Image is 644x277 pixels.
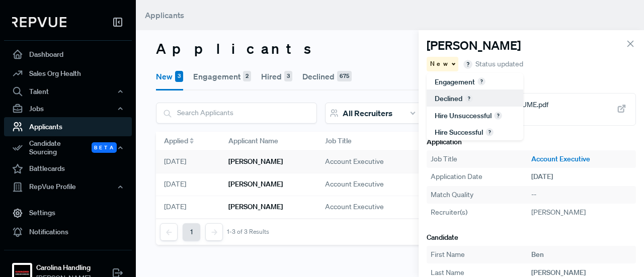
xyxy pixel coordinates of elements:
div: 3 [284,71,292,82]
div: [DATE] [156,151,220,173]
span: Applicant Name [228,136,278,146]
div: 3 [175,71,183,82]
span: Declined [435,94,462,103]
h6: Application [427,138,636,146]
div: Application Date [431,171,531,182]
img: RepVue [12,17,66,27]
button: Declined675 [302,62,352,90]
button: Next [205,223,223,241]
a: Battlecards [4,159,132,178]
span: Engagement [435,77,475,86]
h3: Applicants [156,40,624,57]
strong: Carolina Handling [36,262,91,273]
a: Applicants [4,117,132,136]
div: Ben [531,249,632,260]
div: [DATE] [531,171,632,182]
a: [PERSON_NAME] RESUME.pdf91.02 KB [427,93,636,126]
h6: Resume [427,79,636,89]
span: Hire successful [435,128,483,137]
span: Account Executive [325,156,384,167]
div: Match Quality [431,190,531,200]
button: 1 [183,223,200,241]
a: Settings [4,204,132,223]
nav: pagination [160,223,269,241]
div: [DATE] [156,173,220,196]
div: 1-3 of 3 Results [227,228,269,235]
span: All Recruiters [343,108,392,118]
span: [PERSON_NAME] [531,208,586,217]
span: Status updated [475,59,523,69]
div: 675 [337,71,352,82]
button: New3 [156,62,183,90]
span: New [430,59,450,68]
div: First Name [431,249,531,260]
button: Engagement2 [193,62,251,90]
button: RepVue Profile [4,178,132,196]
button: Candidate Sourcing Beta [4,136,132,159]
span: Hire unsuccessful [435,111,492,120]
span: Account Executive [325,202,384,212]
a: Sales Org Health [4,64,132,83]
span: Applicants [145,10,184,20]
span: Account Executive [325,179,384,190]
h4: [PERSON_NAME] [427,38,521,53]
h6: [PERSON_NAME] [228,180,283,189]
button: Talent [4,83,132,100]
h6: Candidate [427,233,636,242]
div: -- [531,190,632,200]
a: Dashboard [4,45,132,64]
h6: [PERSON_NAME] [228,203,283,211]
button: Jobs [4,100,132,117]
div: Job Title [431,154,531,164]
button: Hired3 [261,62,292,90]
div: Recruiter(s) [431,207,531,218]
span: Applied [164,136,188,146]
span: Beta [92,142,117,153]
div: 2 [243,71,251,82]
div: Candidate Sourcing [4,136,132,159]
a: Account Executive [531,154,632,164]
span: Job Title [325,136,352,146]
h6: [PERSON_NAME] [228,157,283,166]
a: Notifications [4,223,132,242]
input: Search Applicants [156,103,316,123]
button: Previous [160,223,178,241]
div: [DATE] [156,196,220,219]
div: Toggle SortBy [156,132,220,151]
